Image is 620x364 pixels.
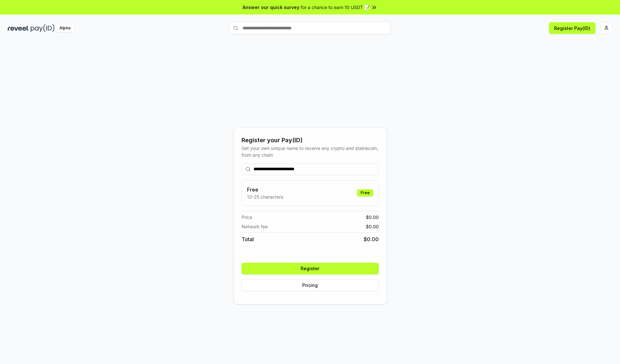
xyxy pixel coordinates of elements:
[357,189,373,196] div: Free
[366,223,379,230] span: $ 0.00
[242,223,268,230] span: Network fee
[364,235,379,243] span: $ 0.00
[31,24,55,32] img: pay_id
[242,263,379,274] button: Register
[8,24,29,32] img: reveel_dark
[301,4,370,11] span: for a chance to earn 10 USDT 📝
[549,22,595,34] button: Register Pay(ID)
[242,145,379,158] div: Get your own unique name to receive any crypto and stablecoin, from any chain
[366,214,379,221] span: $ 0.00
[242,214,252,221] span: Price
[242,136,379,145] div: Register your Pay(ID)
[243,4,299,11] span: Answer our quick survey
[56,24,74,32] div: Alpha
[242,235,254,243] span: Total
[247,193,283,200] p: 13-25 characters
[247,186,283,193] h3: Free
[242,280,379,291] button: Pricing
